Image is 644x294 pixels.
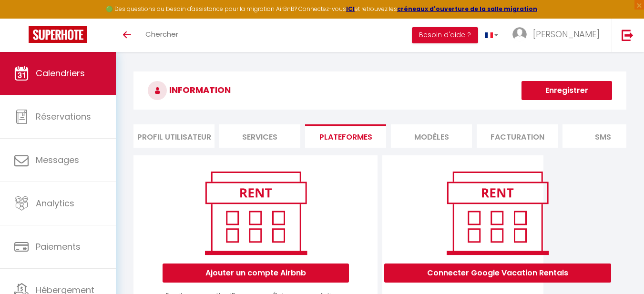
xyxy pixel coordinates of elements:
span: Analytics [36,197,74,209]
span: Paiements [36,241,81,253]
button: Connecter Google Vacation Rentals [384,264,611,283]
li: Services [219,124,300,148]
span: Calendriers [36,67,85,79]
img: rent.png [195,167,317,259]
li: SMS [562,124,644,148]
li: Facturation [477,124,558,148]
button: Ouvrir le widget de chat LiveChat [8,4,36,32]
img: logout [622,29,634,41]
a: ... [PERSON_NAME] [505,19,612,52]
img: rent.png [437,167,558,259]
a: ICI [346,5,355,13]
button: Besoin d'aide ? [412,27,478,43]
img: ... [512,27,527,41]
img: Super Booking [29,26,87,43]
button: Ajouter un compte Airbnb [163,264,349,283]
h3: INFORMATION [133,71,626,110]
a: créneaux d'ouverture de la salle migration [397,5,537,13]
li: MODÈLES [391,124,472,148]
span: [PERSON_NAME] [533,28,600,40]
span: Messages [36,154,79,166]
button: Enregistrer [521,81,612,100]
a: Chercher [138,19,185,52]
li: Plateformes [305,124,386,148]
li: Profil Utilisateur [133,124,215,148]
span: Réservations [36,111,91,122]
span: Chercher [145,29,178,39]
